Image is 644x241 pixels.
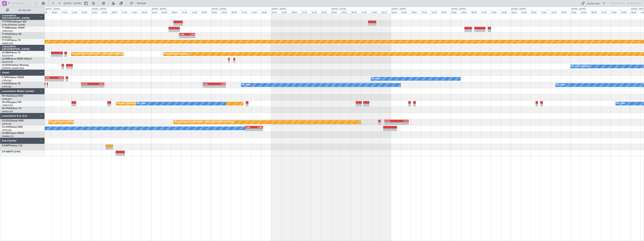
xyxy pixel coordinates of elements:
[396,122,408,125] div: -
[579,0,607,6] button: Quick Links
[246,129,254,131] div: -
[501,10,511,14] div: 20:00
[2,110,13,113] a: WMSA/SZB
[2,101,9,103] span: 9H-LPZ
[291,10,301,14] div: 08:00
[54,77,64,79] div: LSGG
[2,54,13,57] a: EDLW/DTM
[101,10,111,14] div: 04:00
[481,10,491,14] div: 12:00
[2,151,11,153] span: OY-NBS
[61,10,71,14] div: 12:00
[471,10,481,14] div: 08:00
[111,10,121,14] div: 08:00
[41,10,51,14] div: 04:00
[203,83,214,85] div: KSEA
[128,0,151,6] button: Refresh
[181,10,191,14] div: 12:00
[241,10,251,14] div: 12:00
[137,101,146,106] div: No Crew
[2,145,9,147] span: D-ILWP
[246,126,254,128] div: LFPB
[2,27,25,29] a: T7-EMIHawker 900XP
[45,8,60,11] div: [DATE] - [DATE]
[71,10,81,14] div: 16:00
[203,85,214,87] div: -
[391,10,401,14] div: 00:00
[461,10,471,14] div: 04:00
[511,8,526,11] div: [DATE] - [DATE]
[511,10,521,14] div: 00:00
[331,10,341,14] div: 00:00
[2,23,25,26] a: EVRA/[PERSON_NAME]
[281,10,291,14] div: 04:00
[451,8,466,11] div: [DATE] - [DATE]
[81,83,93,85] div: EGGW
[72,51,131,57] div: Planned Maint [GEOGRAPHIC_DATA] ([GEOGRAPHIC_DATA])
[2,39,10,41] span: T7-PJ29
[341,10,351,14] div: 04:00
[2,83,20,85] a: F-HECDFalcon 7X
[201,10,211,14] div: 20:00
[2,21,26,23] a: T7-DYNChallenger 604
[231,10,241,14] div: 08:00
[541,10,551,14] div: 12:00
[2,126,23,128] a: CS-JHHGlobal 6000
[2,61,13,63] a: EDLW/DTM
[2,58,9,60] span: LX-INB
[2,132,24,134] a: CS-RRCFalcon 900LX
[441,10,451,14] div: 20:00
[2,64,29,66] a: LX-AOACitation Mustang
[571,8,586,11] div: [DATE] - [DATE]
[221,10,231,14] div: 04:00
[571,10,581,14] div: 00:00
[2,107,21,110] a: 9H-VSLKFalcon 7X
[51,10,61,14] div: 08:00
[2,85,12,88] a: LFPB/LBG
[251,10,261,14] div: 16:00
[2,39,21,41] a: T7-PJ29Falcon 7X
[93,85,104,87] div: -
[2,33,11,35] span: T7-EAGL
[581,10,591,14] div: 04:00
[214,83,225,85] div: LFPB
[587,2,600,6] div: Quick Links
[2,83,10,85] span: F-HECD
[179,36,187,38] div: -
[151,10,161,14] div: 00:00
[2,107,11,110] span: 9H-VSLK
[11,1,33,6] input: Trip Number
[2,67,24,70] a: [PERSON_NAME]/QSA
[601,10,611,14] div: 12:00
[630,10,640,14] div: 00:00
[2,104,13,107] a: LFMD/CEQ
[2,123,12,125] a: LFPB/LBG
[351,10,361,14] div: 08:00
[611,10,621,14] div: 16:00
[2,58,32,60] a: LX-INBFalcon 900EX EASy II
[2,76,24,79] a: F-GPNJFalcon 900EX
[272,8,286,11] div: [DATE] - [DATE]
[179,33,187,35] div: KTEB
[187,33,195,35] div: LFPB
[211,10,221,14] div: 00:00
[361,10,371,14] div: 12:00
[391,8,406,11] div: [DATE] - [DATE]
[621,10,630,14] div: 20:00
[191,10,201,14] div: 16:00
[2,95,10,97] span: 9H-YAA
[371,10,381,14] div: 16:00
[2,151,20,153] a: OY-NBSPC12/NG
[254,126,263,128] div: CYBG
[2,95,23,97] a: 9H-YAAGlobal 5000
[2,129,12,132] a: LFPB/LBG
[2,98,12,101] a: FCBB/BZV
[271,10,281,14] div: 00:00
[301,10,311,14] div: 12:00
[131,10,141,14] div: 16:00
[117,101,170,106] div: Planned [GEOGRAPHIC_DATA] ([GEOGRAPHIC_DATA])
[591,10,601,14] div: 08:00
[91,10,101,14] div: 00:00
[551,10,561,14] div: 16:00
[421,10,431,14] div: 12:00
